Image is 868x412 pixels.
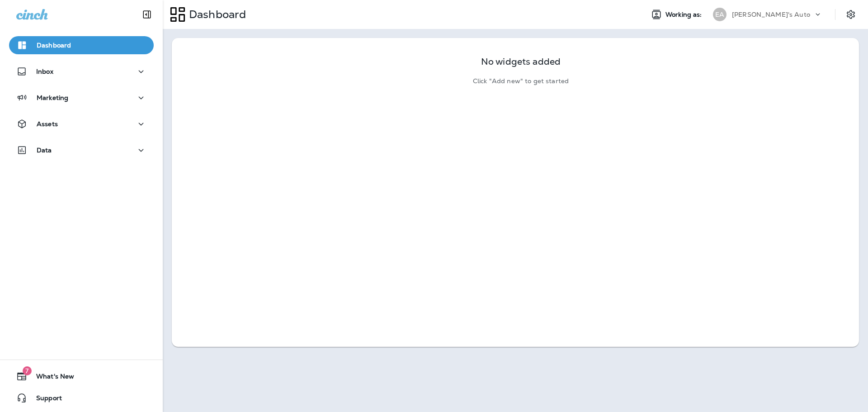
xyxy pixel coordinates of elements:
[9,389,154,407] button: Support
[36,68,53,75] p: Inbox
[9,367,154,385] button: 7What's New
[481,58,561,66] p: No widgets added
[9,62,154,81] button: Inbox
[37,147,52,154] p: Data
[843,6,859,23] button: Settings
[37,42,71,49] p: Dashboard
[713,8,726,21] div: EA
[9,141,154,159] button: Data
[185,8,246,21] p: Dashboard
[37,120,58,128] p: Assets
[9,36,154,54] button: Dashboard
[9,89,154,107] button: Marketing
[134,5,160,24] button: Collapse Sidebar
[27,373,74,384] span: What's New
[732,11,810,18] p: [PERSON_NAME]'s Auto
[665,11,704,19] span: Working as:
[9,115,154,133] button: Assets
[473,77,569,85] p: Click "Add new" to get started
[37,94,68,101] p: Marketing
[23,366,32,375] span: 7
[27,394,62,405] span: Support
